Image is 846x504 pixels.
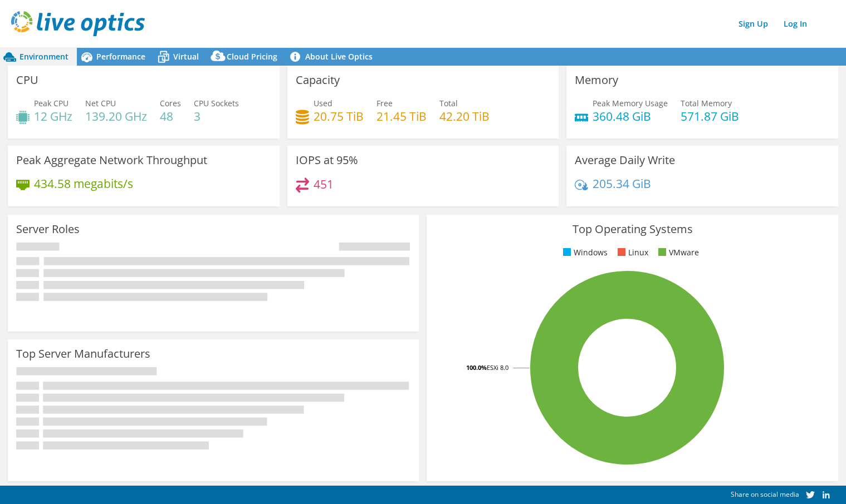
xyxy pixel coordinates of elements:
[34,110,72,122] h4: 12 GHz
[16,348,150,360] h3: Top Server Manufacturers
[435,223,829,235] h3: Top Operating Systems
[34,177,133,190] h4: 434.58 megabits/s
[96,51,145,62] span: Performance
[466,363,487,372] tspan: 100.0%
[593,98,668,108] span: Peak Memory Usage
[560,246,608,259] li: Windows
[615,246,648,259] li: Linux
[731,490,799,499] span: Share on social media
[194,98,239,108] span: CPU Sockets
[314,178,334,190] h4: 451
[34,98,69,108] span: Peak CPU
[733,16,774,32] a: Sign Up
[16,223,80,235] h3: Server Roles
[173,51,199,62] span: Virtual
[376,98,393,108] span: Free
[681,110,739,122] h4: 571.87 GiB
[439,98,458,108] span: Total
[575,74,618,86] h3: Memory
[575,154,675,166] h3: Average Daily Write
[778,16,813,32] a: Log In
[16,74,38,86] h3: CPU
[314,110,364,122] h4: 20.75 TiB
[656,246,699,259] li: VMware
[376,110,427,122] h4: 21.45 TiB
[16,154,207,166] h3: Peak Aggregate Network Throughput
[681,98,732,108] span: Total Memory
[487,363,508,372] tspan: ESXi 8.0
[439,110,490,122] h4: 42.20 TiB
[85,110,147,122] h4: 139.20 GHz
[286,48,381,66] a: About Live Optics
[593,110,668,122] h4: 360.48 GiB
[194,110,239,122] h4: 3
[296,154,358,166] h3: IOPS at 95%
[11,11,145,36] img: live_optics_svg.svg
[593,177,651,190] h4: 205.34 GiB
[227,51,277,62] span: Cloud Pricing
[160,110,181,122] h4: 48
[296,74,340,86] h3: Capacity
[85,98,116,108] span: Net CPU
[19,51,69,62] span: Environment
[314,98,332,108] span: Used
[160,98,181,108] span: Cores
